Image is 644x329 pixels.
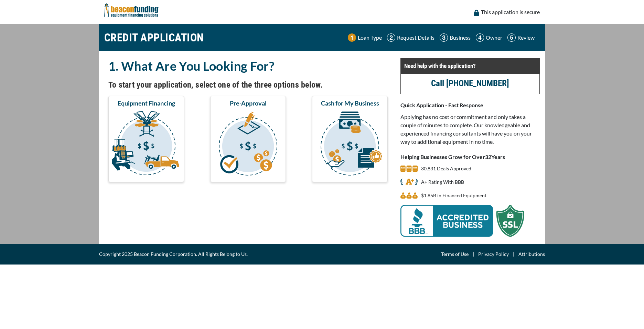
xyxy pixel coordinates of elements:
a: Attributions [518,250,545,258]
a: Call [PHONE_NUMBER] [431,78,509,88]
img: Step 5 [507,33,516,42]
p: Loan Type [358,33,382,42]
button: Equipment Financing [108,96,184,182]
p: A+ Rating With BBB [421,178,464,186]
h4: To start your application, select one of the three options below. [108,79,388,91]
span: Pre-Approval [230,99,267,107]
img: Step 4 [476,33,484,42]
p: 30,831 Deals Approved [421,164,471,173]
span: Copyright 2025 Beacon Funding Corporation. All Rights Belong to Us. [99,250,248,258]
p: Request Details [397,33,434,42]
span: 32 [485,153,491,160]
img: Pre-Approval [212,110,285,179]
span: Cash for My Business [321,99,379,107]
p: Quick Application - Fast Response [400,101,540,109]
img: Equipment Financing [110,110,183,179]
p: This application is secure [481,8,540,16]
p: Applying has no cost or commitment and only takes a couple of minutes to complete. Our knowledgea... [400,113,540,146]
span: Equipment Financing [118,99,175,107]
span: | [469,250,478,258]
p: Review [517,33,535,42]
img: Step 3 [440,33,448,42]
p: Need help with the application? [404,62,536,70]
span: | [509,250,518,258]
p: Business [450,33,471,42]
a: Privacy Policy [478,250,509,258]
a: Terms of Use [441,250,469,258]
img: BBB Acredited Business and SSL Protection [400,205,524,237]
p: Helping Businesses Grow for Over Years [400,153,540,161]
h2: 1. What Are You Looking For? [108,58,388,74]
p: $1,848,637,807 in Financed Equipment [421,191,486,200]
h1: CREDIT APPLICATION [104,28,204,48]
img: Cash for My Business [313,110,386,179]
img: lock icon to convery security [474,10,479,16]
button: Pre-Approval [210,96,286,182]
button: Cash for My Business [312,96,388,182]
p: Owner [486,33,502,42]
img: Step 2 [387,33,395,42]
img: Step 1 [348,33,356,42]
